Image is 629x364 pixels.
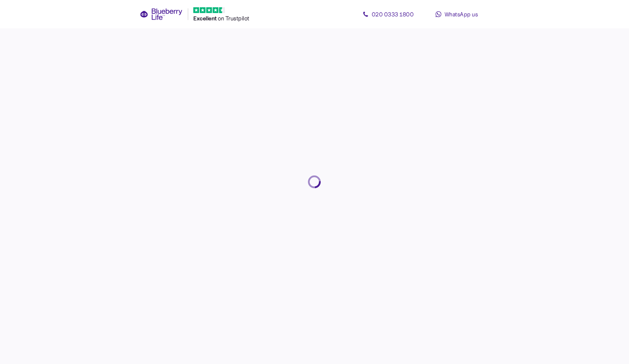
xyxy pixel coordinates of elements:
a: 020 0333 1800 [355,7,421,21]
span: on Trustpilot [218,15,249,22]
span: Excellent ️ [193,15,218,22]
a: WhatsApp us [424,7,489,21]
span: WhatsApp us [444,11,478,18]
span: 020 0333 1800 [372,11,414,18]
